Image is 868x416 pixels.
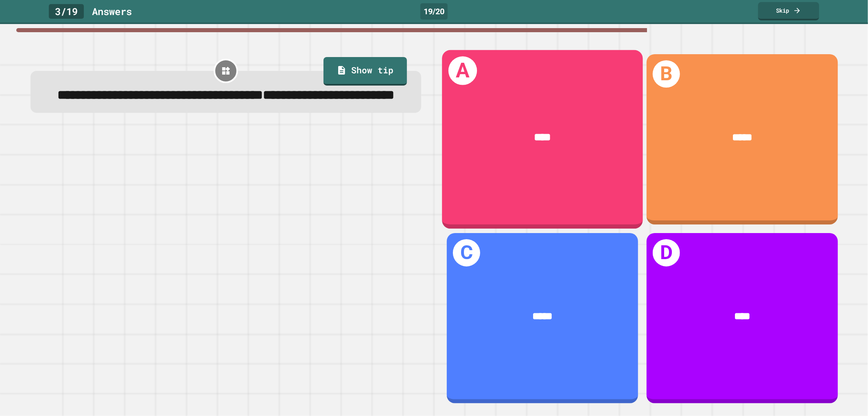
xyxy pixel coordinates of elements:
[653,60,680,88] h1: B
[49,4,84,19] div: 3 / 19
[758,2,819,20] a: Skip
[653,239,680,266] h1: D
[448,56,477,85] h1: A
[324,57,407,86] a: Show tip
[420,3,448,20] div: 19 / 20
[92,4,132,19] div: Answer s
[453,239,480,266] h1: C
